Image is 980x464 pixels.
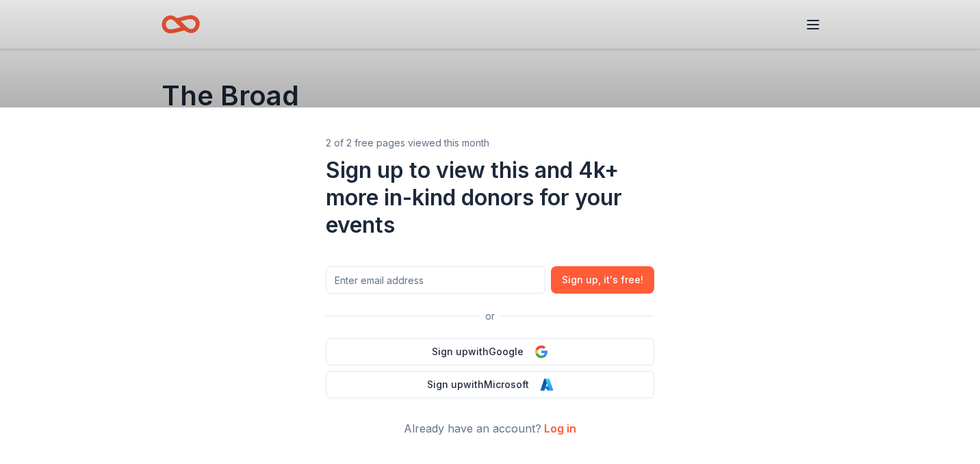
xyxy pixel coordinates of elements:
a: Log in [544,422,576,435]
span: or [480,308,500,324]
img: Google Logo [534,345,548,359]
input: Enter email address [326,266,545,294]
div: 2 of 2 free pages viewed this month [326,135,654,151]
span: , it ' s free! [598,272,643,288]
button: Sign upwithMicrosoft [326,371,654,398]
img: Microsoft Logo [540,378,554,391]
span: Already have an account? [404,422,541,435]
div: Sign up to view this and 4k+ more in-kind donors for your events [326,157,654,239]
button: Sign up, it's free! [551,266,654,294]
button: Sign upwithGoogle [326,338,654,365]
